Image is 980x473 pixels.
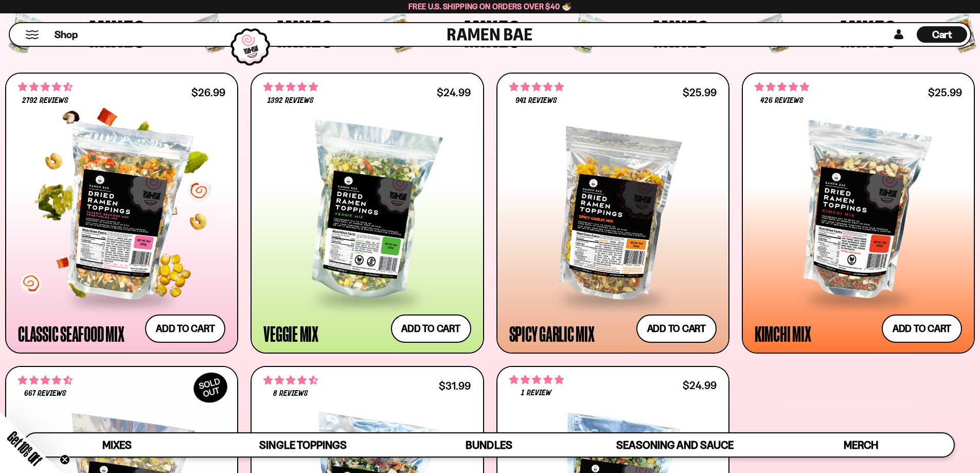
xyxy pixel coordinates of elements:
[55,26,78,43] a: Shop
[521,389,551,397] span: 1 review
[755,80,809,94] span: 4.76 stars
[188,366,233,408] div: SOLD OUT
[5,428,45,468] span: Get 10% Off
[636,314,717,343] button: Add to cart
[396,433,582,457] a: Bundles
[145,314,225,343] button: Add to cart
[683,380,717,390] div: $24.99
[683,87,717,97] div: $25.99
[210,433,396,457] a: Single Toppings
[18,374,73,387] span: 4.64 stars
[466,439,512,451] span: Bundles
[408,2,572,11] span: Free U.S. Shipping on Orders over $40 🍜
[60,454,70,465] button: Close teaser
[509,80,564,94] span: 4.75 stars
[515,97,557,105] span: 941 reviews
[755,324,811,343] div: Kimchi Mix
[917,23,967,46] a: Cart
[25,30,39,39] button: Mobile Menu Trigger
[55,28,78,42] span: Shop
[844,439,878,451] span: Merch
[391,314,471,343] button: Add to cart
[928,87,962,97] div: $25.99
[263,374,318,387] span: 4.62 stars
[263,80,318,94] span: 4.76 stars
[102,439,132,451] span: Mixes
[24,433,210,457] a: Mixes
[509,373,564,387] span: 5.00 stars
[273,390,308,398] span: 8 reviews
[259,439,346,451] span: Single Toppings
[496,73,729,354] a: 4.75 stars 941 reviews $25.99 Spicy Garlic Mix Add to cart
[263,324,318,343] div: Veggie Mix
[616,439,733,451] span: Seasoning and Sauce
[742,73,975,354] a: 4.76 stars 426 reviews $25.99 Kimchi Mix Add to cart
[251,73,484,354] a: 4.76 stars 1392 reviews $24.99 Veggie Mix Add to cart
[509,324,595,343] div: Spicy Garlic Mix
[760,97,804,105] span: 426 reviews
[18,324,124,343] div: Classic Seafood Mix
[18,80,73,94] span: 4.68 stars
[22,97,68,105] span: 2792 reviews
[882,314,962,343] button: Add to cart
[439,381,471,391] div: $31.99
[5,73,238,354] a: 4.68 stars 2792 reviews $26.99 Classic Seafood Mix Add to cart
[932,28,952,41] span: Cart
[582,433,768,457] a: Seasoning and Sauce
[268,97,314,105] span: 1392 reviews
[24,390,66,398] span: 667 reviews
[191,87,225,97] div: $26.99
[768,433,954,457] a: Merch
[437,87,471,97] div: $24.99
